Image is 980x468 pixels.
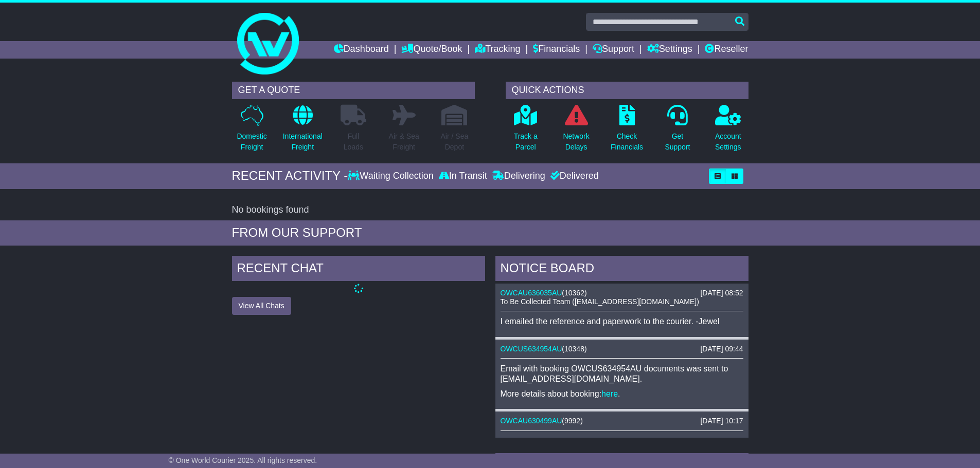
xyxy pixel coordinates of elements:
p: I emailed the reference and paperwork to the courier. -Jewel [501,316,743,326]
p: More details about booking: . [501,389,743,399]
div: Delivering [490,171,548,182]
div: RECENT ACTIVITY - [232,169,348,183]
div: ( ) [501,417,743,425]
a: Reseller [705,41,748,59]
div: [DATE] 10:17 [700,417,743,425]
a: OWCAU636035AU [501,289,562,297]
a: AccountSettings [715,104,742,158]
p: Check Financials [611,131,643,153]
span: To Be Collected Team ([EMAIL_ADDRESS][DOMAIN_NAME]) [501,297,699,306]
div: RECENT CHAT [232,256,485,284]
a: Dashboard [334,41,389,59]
a: Support [593,41,634,59]
a: Quote/Book [401,41,462,59]
a: Tracking [475,41,520,59]
a: CheckFinancials [610,104,644,158]
div: GET A QUOTE [232,82,475,99]
span: © One World Courier 2025. All rights reserved. [169,456,317,464]
a: OWCAU630499AU [501,417,562,425]
p: Track a Parcel [514,131,538,153]
a: Financials [533,41,580,59]
a: InternationalFreight [282,104,323,158]
p: Get Support [665,131,690,153]
p: Email with booking OWCUS634954AU documents was sent to [EMAIL_ADDRESS][DOMAIN_NAME]. [501,364,743,383]
p: Account Settings [715,131,741,153]
a: Track aParcel [513,104,538,158]
p: Air / Sea Depot [441,131,469,153]
a: here [601,389,618,398]
a: OWCUS634954AU [501,345,562,353]
div: QUICK ACTIONS [506,82,749,99]
div: FROM OUR SUPPORT [232,226,749,240]
p: Network Delays [563,131,589,153]
div: In Transit [436,171,490,182]
div: [DATE] 09:44 [700,345,743,353]
p: International Freight [283,131,323,153]
span: 9992 [564,417,580,425]
div: Waiting Collection [348,171,436,182]
div: Delivered [548,171,599,182]
a: Settings [647,41,692,59]
div: [DATE] 08:52 [700,289,743,297]
a: GetSupport [664,104,690,158]
p: Pricing was approved for booking OWCAU630499AU. [501,436,743,446]
a: NetworkDelays [562,104,590,158]
div: ( ) [501,289,743,297]
span: 10348 [564,345,584,353]
div: No bookings found [232,204,749,216]
p: Air & Sea Freight [389,131,419,153]
p: Full Loads [341,131,366,153]
a: DomesticFreight [236,104,267,158]
button: View All Chats [232,297,291,315]
div: NOTICE BOARD [495,256,749,284]
span: 10362 [564,289,584,297]
p: Domestic Freight [237,131,266,153]
div: ( ) [501,345,743,353]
